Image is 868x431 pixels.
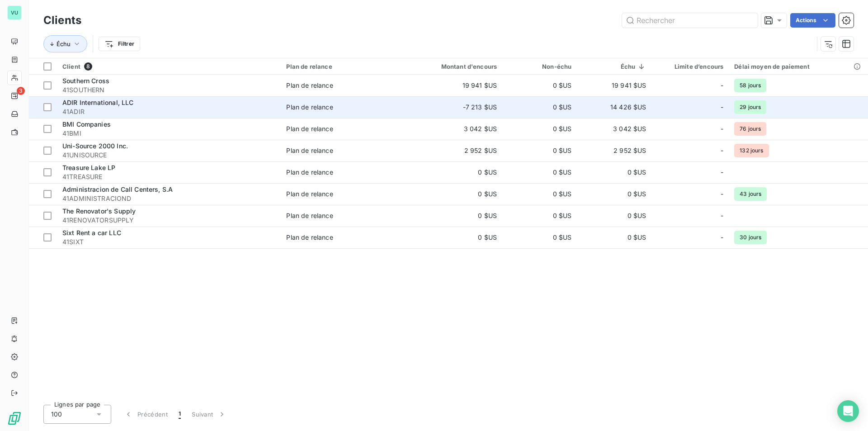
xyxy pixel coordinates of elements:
[577,183,651,205] td: 0 $US
[62,107,275,116] span: 41ADIR
[502,183,577,205] td: 0 $US
[502,227,577,248] td: 0 $US
[62,172,275,181] span: 41TREASURE
[402,140,502,161] td: 2 952 $US
[402,118,502,140] td: 3 042 $US
[502,161,577,183] td: 0 $US
[286,233,333,242] div: Plan de relance
[721,124,723,133] span: -
[99,37,140,51] button: Filtrer
[62,99,133,106] span: ADIR International, LLC
[62,63,80,70] span: Client
[43,35,87,52] button: Échu
[790,13,835,28] button: Actions
[577,140,651,161] td: 2 952 $US
[62,129,275,138] span: 41BMI
[582,63,646,70] div: Échu
[408,63,497,70] div: Montant d'encours
[721,103,723,112] span: -
[286,81,333,90] div: Plan de relance
[62,120,111,128] span: BMI Companies
[721,189,723,199] span: -
[286,103,333,112] div: Plan de relance
[837,400,859,422] div: Open Intercom Messenger
[577,227,651,248] td: 0 $US
[402,96,502,118] td: -7 213 $US
[721,168,723,177] span: -
[7,411,22,426] img: Logo LeanPay
[84,62,92,71] span: 8
[62,151,275,160] span: 41UNISOURCE
[577,161,651,183] td: 0 $US
[62,207,136,215] span: The Renovator's Supply
[657,63,723,70] div: Limite d’encours
[62,142,128,150] span: Uni-Source 2000 Inc.
[402,205,502,227] td: 0 $US
[577,96,651,118] td: 14 426 $US
[402,183,502,205] td: 0 $US
[286,146,333,155] div: Plan de relance
[622,13,758,28] input: Rechercher
[734,187,767,201] span: 43 jours
[734,79,766,92] span: 58 jours
[502,205,577,227] td: 0 $US
[577,118,651,140] td: 3 042 $US
[577,75,651,96] td: 19 941 $US
[734,144,769,157] span: 132 jours
[721,81,723,90] span: -
[286,63,396,70] div: Plan de relance
[734,100,766,114] span: 29 jours
[51,410,62,419] span: 100
[286,211,333,220] div: Plan de relance
[62,185,173,193] span: Administracion de Call Centers, S.A
[179,410,181,419] span: 1
[502,118,577,140] td: 0 $US
[402,161,502,183] td: 0 $US
[734,63,863,70] div: Délai moyen de paiement
[502,75,577,96] td: 0 $US
[721,146,723,155] span: -
[62,194,275,203] span: 41ADMINISTRACIOND
[721,211,723,220] span: -
[62,164,115,171] span: Treasure Lake LP
[186,405,232,424] button: Suivant
[502,96,577,118] td: 0 $US
[43,12,81,28] h3: Clients
[734,231,767,244] span: 30 jours
[286,168,333,177] div: Plan de relance
[62,77,109,85] span: Southern Cross
[62,229,121,237] span: Sixt Rent a car LLC
[286,124,333,133] div: Plan de relance
[402,227,502,248] td: 0 $US
[7,5,22,20] div: VU
[286,189,333,199] div: Plan de relance
[62,85,275,95] span: 41SOUTHERN
[402,75,502,96] td: 19 941 $US
[173,405,186,424] button: 1
[502,140,577,161] td: 0 $US
[577,205,651,227] td: 0 $US
[508,63,571,70] div: Non-échu
[734,122,766,136] span: 76 jours
[118,405,173,424] button: Précédent
[62,237,275,246] span: 41SIXT
[62,216,275,225] span: 41RENOVATORSUPPLY
[57,40,71,47] span: Échu
[17,87,25,95] span: 3
[721,233,723,242] span: -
